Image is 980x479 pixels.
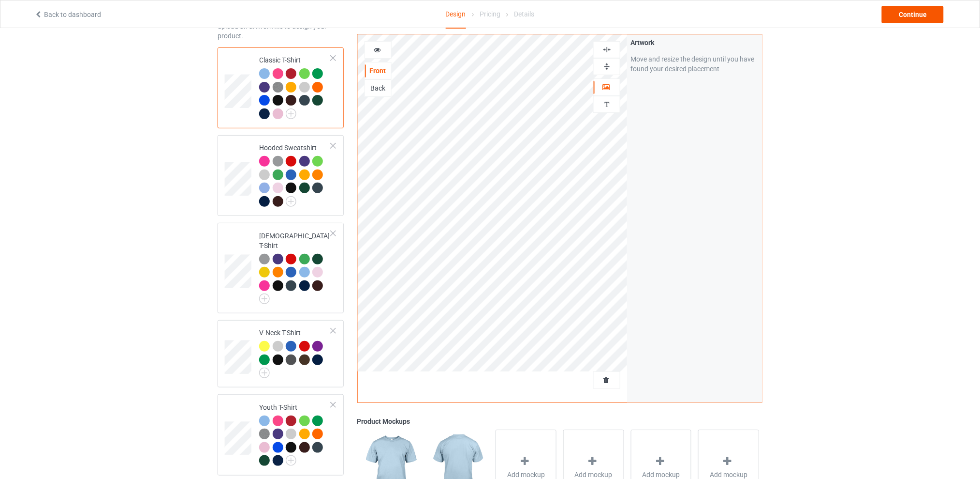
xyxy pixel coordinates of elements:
div: V-Neck T-Shirt [259,328,331,375]
div: V-Neck T-Shirt [218,320,344,387]
img: heather_texture.png [273,82,283,93]
div: Youth T-Shirt [218,394,344,475]
div: Design [446,0,466,29]
img: svg%3E%0A [602,62,612,71]
img: svg+xml;base64,PD94bWwgdmVyc2lvbj0iMS4wIiBlbmNvZGluZz0iVVRGLTgiPz4KPHN2ZyB3aWR0aD0iMjJweCIgaGVpZ2... [286,196,296,207]
div: Product Mockups [357,417,762,426]
img: svg+xml;base64,PD94bWwgdmVyc2lvbj0iMS4wIiBlbmNvZGluZz0iVVRGLTgiPz4KPHN2ZyB3aWR0aD0iMjJweCIgaGVpZ2... [259,368,270,378]
a: Back to dashboard [34,11,101,18]
img: svg+xml;base64,PD94bWwgdmVyc2lvbj0iMS4wIiBlbmNvZGluZz0iVVRGLTgiPz4KPHN2ZyB3aWR0aD0iMjJweCIgaGVpZ2... [259,294,270,304]
div: Artwork [630,38,759,47]
div: Hooded Sweatshirt [218,135,344,216]
div: Details [514,0,534,28]
div: Pricing [480,0,500,28]
img: svg%3E%0A [602,100,612,109]
img: svg+xml;base64,PD94bWwgdmVyc2lvbj0iMS4wIiBlbmNvZGluZz0iVVRGLTgiPz4KPHN2ZyB3aWR0aD0iMjJweCIgaGVpZ2... [286,455,296,466]
div: Classic T-Shirt [259,55,331,118]
div: [DEMOGRAPHIC_DATA] T-Shirt [218,223,344,313]
img: svg%3E%0A [602,45,612,54]
div: Classic T-Shirt [218,47,344,128]
img: heather_texture.png [259,429,270,439]
img: svg+xml;base64,PD94bWwgdmVyc2lvbj0iMS4wIiBlbmNvZGluZz0iVVRGLTgiPz4KPHN2ZyB3aWR0aD0iMjJweCIgaGVpZ2... [286,108,296,119]
div: [DEMOGRAPHIC_DATA] T-Shirt [259,231,331,301]
div: Back [365,83,391,93]
div: Front [365,66,391,76]
div: Hooded Sweatshirt [259,143,331,206]
div: Move and resize the design until you have found your desired placement [630,54,759,74]
div: Youth T-Shirt [259,402,331,465]
div: Continue [882,6,944,23]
